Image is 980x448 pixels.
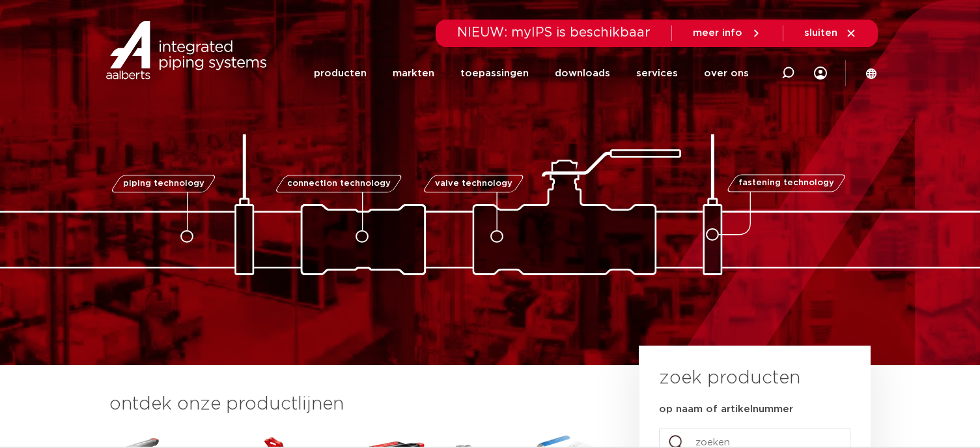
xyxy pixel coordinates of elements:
span: sluiten [804,28,837,38]
a: downloads [555,48,610,98]
a: meer info [693,27,762,39]
span: fastening technology [738,179,834,188]
a: services [636,48,678,98]
div: my IPS [814,59,827,87]
span: meer info [693,28,742,38]
a: over ons [704,48,749,98]
label: op naam of artikelnummer [659,403,793,416]
span: connection technology [287,179,390,188]
h3: zoek producten [659,365,800,391]
h3: ontdek onze productlijnen [109,391,595,417]
a: sluiten [804,27,857,39]
a: toepassingen [460,48,529,98]
a: producten [314,48,367,98]
span: piping technology [123,179,204,188]
a: markten [393,48,434,98]
nav: Menu [314,48,749,98]
span: valve technology [435,179,512,188]
span: NIEUW: myIPS is beschikbaar [457,26,651,39]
